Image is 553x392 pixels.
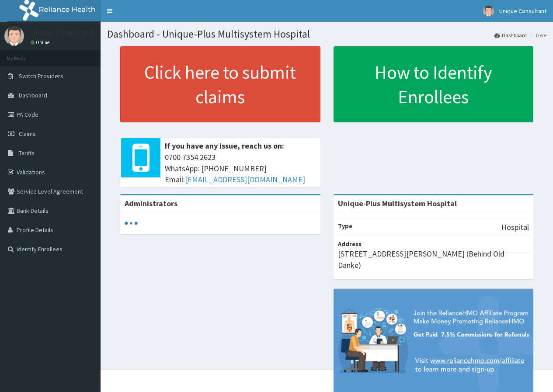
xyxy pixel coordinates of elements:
[165,141,284,151] b: If you have any issue, reach us on:
[31,39,52,45] a: Online
[125,217,138,230] svg: audio-loading
[338,240,362,248] b: Address
[19,91,47,99] span: Dashboard
[4,26,24,46] img: User Image
[19,72,63,80] span: Switch Providers
[165,152,316,185] span: 0700 7354 2623 WhatsApp: [PHONE_NUMBER] Email:
[120,46,320,122] a: Click here to submit claims
[338,248,529,271] p: [STREET_ADDRESS][PERSON_NAME] (Behind Old Danke)
[499,7,546,15] span: Unique Consultant
[334,46,534,122] a: How to Identify Enrollees
[338,222,352,230] b: Type
[494,31,527,39] a: Dashboard
[483,6,494,17] img: User Image
[125,198,177,208] b: Administrators
[19,149,35,157] span: Tariffs
[338,198,457,208] strong: Unique-Plus Multisystem Hospital
[528,31,546,39] li: Here
[31,28,94,36] p: Unique Consultant
[19,130,36,138] span: Claims
[107,28,546,40] h1: Dashboard - Unique-Plus Multisystem Hospital
[185,174,305,184] a: [EMAIL_ADDRESS][DOMAIN_NAME]
[501,222,529,233] p: Hospital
